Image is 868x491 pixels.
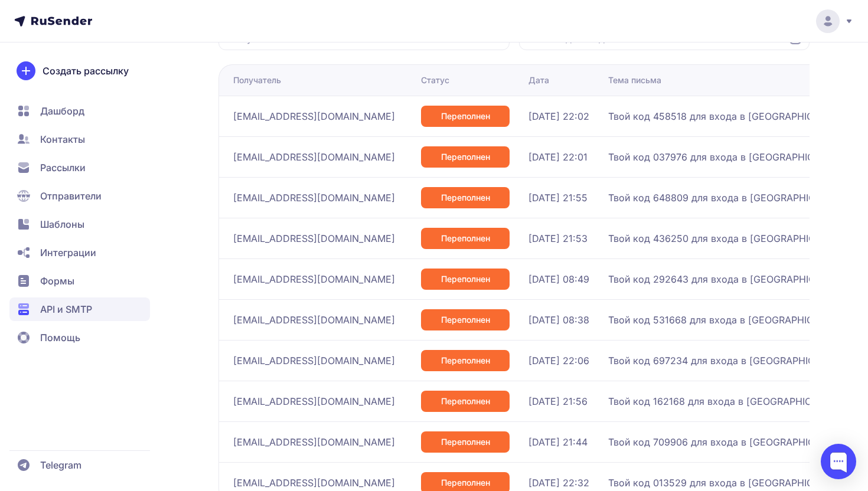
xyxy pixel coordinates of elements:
[528,150,588,164] span: [DATE] 22:01
[528,353,589,368] span: [DATE] 22:06
[40,161,86,175] span: Рассылки
[528,191,588,205] span: [DATE] 21:55
[233,231,395,245] span: [EMAIL_ADDRESS][DOMAIN_NAME]
[608,150,846,164] span: Твой код 037976 для входа в [GEOGRAPHIC_DATA]
[233,74,281,86] div: Получатель
[441,395,490,407] span: Переполнен
[233,353,395,368] span: [EMAIL_ADDRESS][DOMAIN_NAME]
[441,192,490,204] span: Переполнен
[608,313,846,327] span: Твой код 531668 для входа в [GEOGRAPHIC_DATA]
[40,274,74,288] span: Формы
[528,272,589,286] span: [DATE] 08:49
[528,313,589,327] span: [DATE] 08:38
[233,313,395,327] span: [EMAIL_ADDRESS][DOMAIN_NAME]
[441,314,490,326] span: Переполнен
[233,191,395,205] span: [EMAIL_ADDRESS][DOMAIN_NAME]
[608,74,661,86] div: Тема письма
[608,435,847,449] span: Твой код 709906 для входа в [GEOGRAPHIC_DATA]
[233,476,395,490] span: [EMAIL_ADDRESS][DOMAIN_NAME]
[608,272,847,286] span: Твой код 292643 для входа в [GEOGRAPHIC_DATA]
[233,394,395,408] span: [EMAIL_ADDRESS][DOMAIN_NAME]
[608,394,844,408] span: Твой код 162168 для входа в [GEOGRAPHIC_DATA]
[40,458,81,472] span: Telegram
[40,217,84,231] span: Шаблоны
[608,109,846,123] span: Твой код 458518 для входа в [GEOGRAPHIC_DATA]
[441,477,490,489] span: Переполнен
[441,273,490,285] span: Переполнен
[441,151,490,163] span: Переполнен
[43,64,129,78] span: Создать рассылку
[233,109,395,123] span: [EMAIL_ADDRESS][DOMAIN_NAME]
[441,110,490,122] span: Переполнен
[528,435,588,449] span: [DATE] 21:44
[40,245,96,260] span: Интеграции
[608,476,846,490] span: Твой код 013529 для входа в [GEOGRAPHIC_DATA]
[608,191,847,205] span: Твой код 648809 для входа в [GEOGRAPHIC_DATA]
[441,436,490,448] span: Переполнен
[421,74,449,86] div: Статус
[233,272,395,286] span: [EMAIL_ADDRESS][DOMAIN_NAME]
[40,189,102,203] span: Отправители
[233,150,395,164] span: [EMAIL_ADDRESS][DOMAIN_NAME]
[528,231,588,245] span: [DATE] 21:53
[40,104,84,118] span: Дашборд
[40,302,92,316] span: API и SMTP
[40,330,80,345] span: Помощь
[441,355,490,366] span: Переполнен
[528,74,549,86] div: Дата
[9,453,150,477] a: Telegram
[528,476,589,490] span: [DATE] 22:32
[528,394,588,408] span: [DATE] 21:56
[40,132,85,146] span: Контакты
[528,109,589,123] span: [DATE] 22:02
[233,435,395,449] span: [EMAIL_ADDRESS][DOMAIN_NAME]
[441,233,490,244] span: Переполнен
[608,353,847,368] span: Твой код 697234 для входа в [GEOGRAPHIC_DATA]
[608,231,847,245] span: Твой код 436250 для входа в [GEOGRAPHIC_DATA]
